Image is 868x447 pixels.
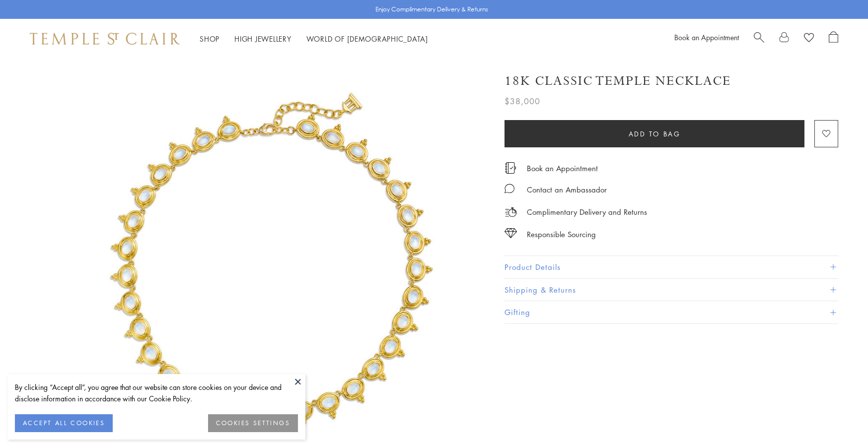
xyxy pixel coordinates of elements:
[15,414,113,432] button: ACCEPT ALL COOKIES
[200,34,219,44] a: ShopShop
[674,32,739,42] a: Book an Appointment
[818,400,858,437] iframe: Gorgias live chat messenger
[505,95,540,108] span: $38,000
[505,206,517,218] img: icon_delivery.svg
[527,206,647,218] p: Complimentary Delivery and Returns
[505,279,838,301] button: Shipping & Returns
[829,31,838,46] a: Open Shopping Bag
[505,120,804,147] button: Add to bag
[375,4,488,14] p: Enjoy Complimentary Delivery & Returns
[505,228,517,238] img: icon_sourcing.svg
[15,382,298,404] div: By clicking “Accept all”, you agree that our website can store cookies on your device and disclos...
[754,31,764,46] a: Search
[629,128,681,139] span: Add to bag
[505,301,838,323] button: Gifting
[505,72,731,90] h1: 18K Classic Temple Necklace
[527,228,596,241] div: Responsible Sourcing
[30,33,180,45] img: Temple St. Clair
[804,31,814,46] a: View Wishlist
[200,33,428,45] nav: Main navigation
[527,184,607,196] div: Contact an Ambassador
[234,34,291,44] a: High JewelleryHigh Jewellery
[306,34,428,44] a: World of [DEMOGRAPHIC_DATA]World of [DEMOGRAPHIC_DATA]
[505,184,514,193] img: MessageIcon-01_2.svg
[505,162,516,174] img: icon_appointment.svg
[505,256,838,278] button: Product Details
[208,414,298,432] button: COOKIES SETTINGS
[527,163,598,174] a: Book an Appointment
